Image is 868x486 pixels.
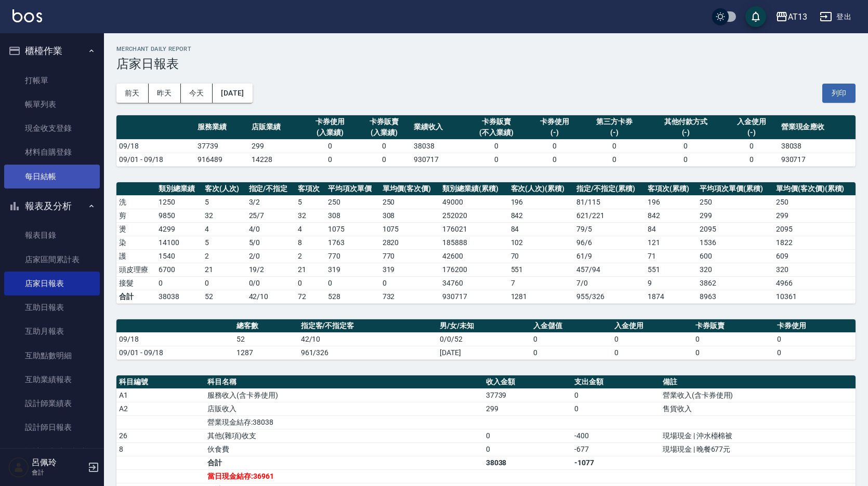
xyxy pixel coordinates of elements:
[440,249,508,263] td: 42600
[773,290,856,303] td: 10361
[234,319,298,333] th: 總客數
[508,182,574,196] th: 客次(人次)(累積)
[32,468,85,477] p: 會計
[660,402,856,415] td: 售貨收入
[531,346,612,359] td: 0
[116,375,205,389] th: 科目編號
[531,319,612,333] th: 入金儲值
[531,332,612,346] td: 0
[156,182,202,196] th: 類別總業績
[612,332,693,346] td: 0
[650,127,721,138] div: (-)
[572,375,660,389] th: 支出金額
[295,236,325,249] td: 8
[181,84,213,103] button: 今天
[574,222,645,236] td: 79 / 5
[202,209,246,222] td: 32
[645,290,697,303] td: 1874
[249,115,303,140] th: 店販業績
[483,388,572,402] td: 37739
[584,116,645,127] div: 第三方卡券
[468,116,525,127] div: 卡券販賣
[483,375,572,389] th: 收入金額
[205,442,483,456] td: 伙食費
[116,84,149,103] button: 前天
[246,290,296,303] td: 42/10
[582,153,647,166] td: 0
[116,249,156,263] td: 護
[574,249,645,263] td: 61 / 9
[4,319,100,343] a: 互助月報表
[647,153,724,166] td: 0
[4,392,100,415] a: 設計師業績表
[572,388,660,402] td: 0
[645,209,697,222] td: 842
[295,263,325,276] td: 21
[357,139,411,153] td: 0
[440,195,508,209] td: 49000
[156,222,202,236] td: 4299
[205,388,483,402] td: 服務收入(含卡券使用)
[116,182,856,304] table: a dense table
[246,195,296,209] td: 3 / 2
[697,209,773,222] td: 299
[116,222,156,236] td: 燙
[213,84,252,103] button: [DATE]
[4,165,100,188] a: 每日結帳
[295,195,325,209] td: 5
[116,236,156,249] td: 染
[508,263,574,276] td: 551
[528,139,582,153] td: 0
[612,319,693,333] th: 入金使用
[116,402,205,415] td: A2
[645,182,697,196] th: 客項次(累積)
[773,249,856,263] td: 609
[156,249,202,263] td: 1540
[202,249,246,263] td: 2
[4,193,100,220] button: 報表及分析
[246,222,296,236] td: 4 / 0
[4,368,100,392] a: 互助業績報表
[325,249,380,263] td: 770
[246,209,296,222] td: 25 / 7
[116,290,156,303] td: 合計
[156,276,202,290] td: 0
[380,195,440,209] td: 250
[116,153,195,166] td: 09/01 - 09/18
[440,236,508,249] td: 185888
[156,195,202,209] td: 1250
[727,116,776,127] div: 入金使用
[380,222,440,236] td: 1075
[574,263,645,276] td: 457 / 94
[574,195,645,209] td: 81 / 115
[774,319,856,333] th: 卡券使用
[156,290,202,303] td: 38038
[774,346,856,359] td: 0
[195,139,249,153] td: 37739
[116,139,195,153] td: 09/18
[574,276,645,290] td: 7 / 0
[574,290,645,303] td: 955/326
[4,248,100,272] a: 店家區間累計表
[647,139,724,153] td: 0
[325,236,380,249] td: 1763
[4,295,100,319] a: 互助日報表
[816,7,856,26] button: 登出
[116,442,205,456] td: 8
[202,222,246,236] td: 4
[246,263,296,276] td: 19 / 2
[693,332,774,346] td: 0
[465,139,528,153] td: 0
[465,153,528,166] td: 0
[116,57,856,71] h3: 店家日報表
[116,263,156,276] td: 頭皮理療
[298,319,437,333] th: 指定客/不指定客
[325,195,380,209] td: 250
[411,139,465,153] td: 38038
[650,116,721,127] div: 其他付款方式
[508,222,574,236] td: 84
[116,46,856,52] h2: Merchant Daily Report
[295,276,325,290] td: 0
[574,236,645,249] td: 96 / 6
[645,222,697,236] td: 84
